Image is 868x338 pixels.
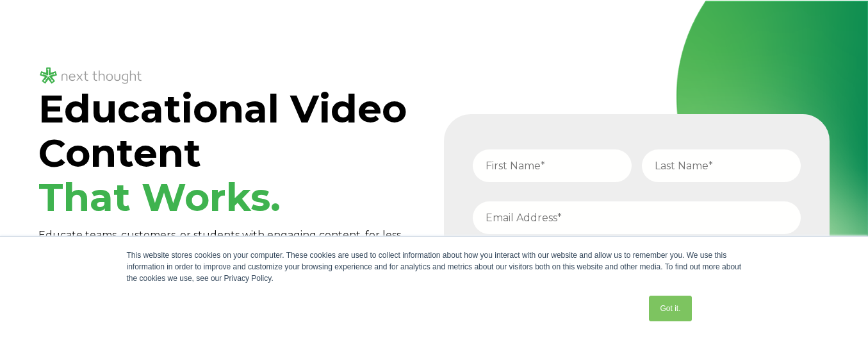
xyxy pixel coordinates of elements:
[38,65,143,87] img: NT_Logo_LightMode
[127,249,742,284] div: This website stores cookies on your computer. These cookies are used to collect information about...
[649,296,691,321] a: Got it.
[473,201,801,234] input: Email Address*
[642,149,801,182] input: Last Name*
[473,149,632,182] input: First Name*
[38,85,407,221] span: Educational Video Content
[38,174,281,221] span: That Works.
[38,229,403,241] span: Educate teams, customers, or students with engaging content, for less.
